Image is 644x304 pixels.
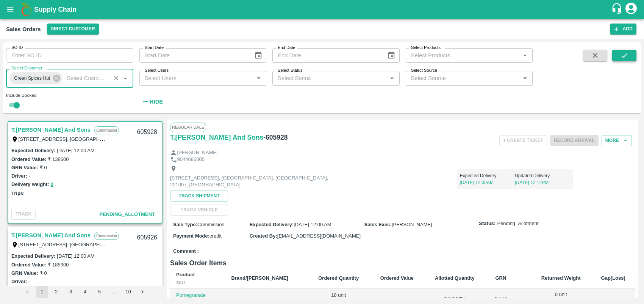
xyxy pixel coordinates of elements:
p: [DATE] 12:00AM [460,179,515,186]
label: [STREET_ADDRESS], [GEOGRAPHIC_DATA], [GEOGRAPHIC_DATA], 221007, [GEOGRAPHIC_DATA] [19,136,249,142]
label: - [29,173,30,179]
p: Commission [94,126,119,134]
button: Open [387,73,397,83]
p: Pomegranate [176,292,219,299]
b: Allotted Quantity [435,275,475,281]
label: Expected Delivery : [11,148,55,153]
button: Open [520,50,530,60]
h6: T.[PERSON_NAME] And Sons [170,132,263,143]
button: Select DC [47,24,99,35]
span: Pending_Allotment [497,220,538,227]
button: Open [520,73,530,83]
b: Product [176,272,195,277]
label: [DATE] 12:00 AM [57,148,94,153]
div: 605926 [133,229,162,247]
label: Ordered Value: [11,156,46,162]
img: logo [19,2,34,17]
label: Ordered Value: [11,262,46,268]
label: Select Users [145,68,169,74]
h6: - 605928 [263,132,288,143]
b: Returned Weight [541,275,581,281]
button: Go to page 10 [122,286,134,298]
b: GRN [495,275,506,281]
label: Expected Delivery : [11,253,55,259]
input: Select Status [275,73,385,83]
label: ₹ 0 [40,165,47,170]
span: [PERSON_NAME] [392,222,432,227]
label: GRN Value: [11,270,38,276]
strong: Hide [150,99,163,105]
label: Driver: [11,279,27,284]
input: Select Source [408,73,518,83]
button: open drawer [2,1,19,18]
p: [PERSON_NAME] [177,149,218,156]
p: 9044686005 [177,156,205,163]
button: Open [120,73,130,83]
button: page 1 [36,286,48,298]
span: [DATE] 12:00 AM [294,222,331,227]
a: T.[PERSON_NAME] And Sons [11,230,91,240]
div: Sales Orders [6,24,41,34]
p: Commission [94,232,119,240]
button: Go to page 5 [94,286,106,298]
label: Sales Exec : [364,222,392,227]
button: Go to page 4 [79,286,91,298]
input: Select Users [142,73,252,83]
span: Green Spices Hut [9,74,55,82]
button: Hide [139,95,165,108]
span: Please dispatch the trip before ending [550,137,599,143]
button: Open [254,73,264,83]
b: Brand/[PERSON_NAME] [231,275,288,281]
button: 0 [51,180,53,189]
button: Track Shipment [170,191,228,202]
label: Expected Delivery : [250,222,294,227]
button: Go to page 3 [65,286,77,298]
button: More [602,135,632,146]
label: ₹ 185900 [48,262,69,268]
span: Pending_Allotment [99,211,155,217]
label: - [29,279,30,284]
label: Delivery weight: [11,181,49,187]
label: Created By : [250,233,277,239]
p: Updated Delivery [515,172,570,179]
nav: pagination navigation [20,286,150,298]
button: Go to next page [137,286,149,298]
button: Clear [111,73,122,83]
div: 605928 [133,123,162,141]
input: Select Customer [64,73,108,83]
label: Select Source [411,68,437,74]
a: T.[PERSON_NAME] And Sons [11,125,91,135]
input: Start Date [139,48,248,63]
label: [STREET_ADDRESS], [GEOGRAPHIC_DATA], [GEOGRAPHIC_DATA], 221007, [GEOGRAPHIC_DATA] [19,241,249,247]
label: ₹ 0 [40,270,47,276]
label: End Date [278,45,295,51]
label: ₹ 138600 [48,156,69,162]
label: SO ID [11,45,23,51]
label: Sale Type : [173,222,197,227]
p: Expected Delivery [460,172,515,179]
button: Choose date [251,48,266,63]
input: End Date [272,48,381,63]
label: Select Products [411,45,441,51]
span: Commission [197,222,225,227]
div: customer-support [611,3,624,16]
div: Green Spices Hut [9,72,63,84]
button: Go to page 2 [50,286,63,298]
label: Start Date [145,45,164,51]
label: Payment Mode : [173,233,209,239]
b: Supply Chain [34,6,77,13]
a: Supply Chain [34,4,611,15]
label: Trips: [11,191,25,196]
span: Regular Sale [170,123,206,132]
input: Enter SO ID [6,48,133,63]
div: account of current user [624,2,638,17]
div: SKU [176,279,219,286]
button: Add [610,24,636,35]
button: Choose date [384,48,399,63]
p: [STREET_ADDRESS], [GEOGRAPHIC_DATA], [GEOGRAPHIC_DATA], 221007, [GEOGRAPHIC_DATA] [170,175,341,189]
input: Select Products [408,50,518,60]
b: Gap(Loss) [601,275,625,281]
b: Ordered Quantity [318,275,359,281]
p: [DATE] 12:12PM [515,179,570,186]
b: Ordered Value [380,275,414,281]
